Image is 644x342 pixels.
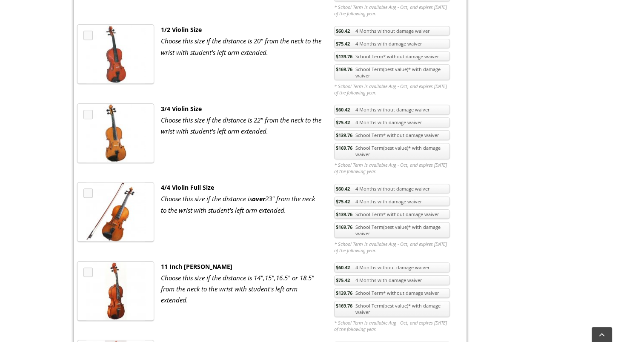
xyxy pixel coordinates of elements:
[334,319,450,332] em: * School Term is available Aug - Oct, and expires [DATE] of the following year.
[335,198,349,205] span: $75.42
[160,274,314,305] em: Choose this size if the distance is 14",15",16.5" or 18.5" from the neck to the wrist with studen...
[335,145,352,151] span: $169.76
[83,31,93,40] a: MP3 Clip
[334,209,450,219] a: $139.76School Term* without damage waiver
[335,119,349,125] span: $75.42
[334,105,450,114] a: $60.424 Months without damage waiver
[334,288,450,298] a: $139.76School Term* without damage waiver
[334,117,450,127] a: $75.424 Months with damage waiver
[335,302,352,309] span: $169.76
[335,277,349,283] span: $75.42
[334,39,450,48] a: $75.424 Months with damage waiver
[335,224,352,230] span: $169.76
[160,194,315,214] em: Choose this size if the distance is 23" from the neck to the wrist with student's left arm extended.
[334,143,450,159] a: $169.76School Term(best value)* with damage waiver
[334,184,450,194] a: $60.424 Months without damage waiver
[335,106,349,113] span: $60.42
[334,130,450,140] a: $139.76School Term* without damage waiver
[335,264,349,271] span: $60.42
[334,262,450,272] a: $60.424 Months without damage waiver
[83,268,93,277] a: MP3 Clip
[83,110,93,119] a: MP3 Clip
[160,261,321,272] div: 11 Inch [PERSON_NAME]
[334,26,450,36] a: $60.424 Months without damage waiver
[335,53,352,60] span: $139.76
[86,262,145,320] img: th_1fc34dab4bdaff02a3697e89cb8f30dd_1340460502Viola11500X500.jpg
[334,51,450,61] a: $139.76School Term* without damage waiver
[335,66,352,72] span: $169.76
[335,28,349,34] span: $60.42
[334,64,450,80] a: $169.76School Term(best value)* with damage waiver
[335,185,349,192] span: $60.42
[334,162,450,174] em: * School Term is available Aug - Oct, and expires [DATE] of the following year.
[334,222,450,238] a: $169.76School Term(best value)* with damage waiver
[160,182,321,193] div: 4/4 Violin Full Size
[334,301,450,317] a: $169.76School Term(best value)* with damage waiver
[334,4,450,17] em: * School Term is available Aug - Oct, and expires [DATE] of the following year.
[334,83,450,96] em: * School Term is available Aug - Oct, and expires [DATE] of the following year.
[334,241,450,254] em: * School Term is available Aug - Oct, and expires [DATE] of the following year.
[335,290,352,296] span: $139.76
[160,116,321,135] em: Choose this size if the distance is 22" from the neck to the wrist with student's left arm extended.
[83,188,93,198] a: MP3 Clip
[334,275,450,285] a: $75.424 Months with damage waiver
[334,197,450,206] a: $75.424 Months with damage waiver
[160,24,321,35] div: 1/2 Violin Size
[86,182,145,241] img: th_1fc34dab4bdaff02a3697e89cb8f30dd_1340371741violinFullSize.jpg
[252,194,265,203] strong: over
[86,25,145,83] img: th_1fc34dab4bdaff02a3697e89cb8f30dd_1340371800ViolinHalfSIze.jpg
[335,132,352,138] span: $139.76
[335,40,349,47] span: $75.42
[160,37,321,56] em: Choose this size if the distance is 20" from the neck to the wrist with student's left arm extended.
[86,104,145,162] img: th_1fc34dab4bdaff02a3697e89cb8f30dd_1340371828ViolinThreeQuarterSize.jpg
[335,211,352,217] span: $139.76
[160,103,321,114] div: 3/4 Violin Size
